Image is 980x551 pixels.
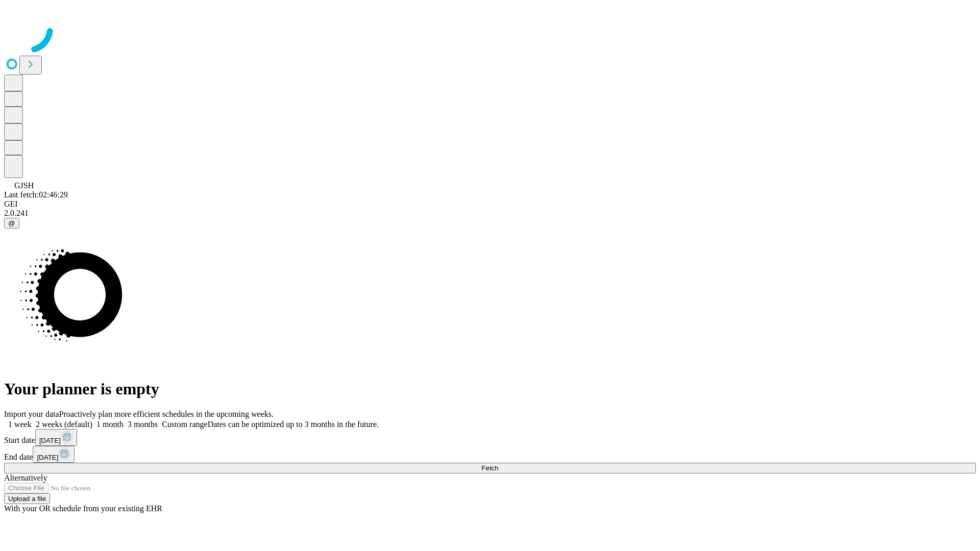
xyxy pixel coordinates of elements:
[4,446,976,463] div: End date
[36,420,92,429] span: 2 weeks (default)
[4,199,976,209] div: GEI
[4,209,976,218] div: 2.0.241
[33,446,75,463] button: [DATE]
[4,504,162,513] span: With your OR schedule from your existing EHR
[4,218,19,229] button: @
[35,429,77,446] button: [DATE]
[208,420,379,429] span: Dates can be optimized up to 3 months in the future.
[4,463,976,473] button: Fetch
[39,437,61,444] span: [DATE]
[4,429,976,446] div: Start date
[8,420,32,429] span: 1 week
[14,181,34,190] span: GJSH
[4,190,68,199] span: Last fetch: 02:46:29
[4,410,59,418] span: Import your data
[59,410,274,418] span: Proactively plan more efficient schedules in the upcoming weeks.
[96,420,124,429] span: 1 month
[4,473,47,482] span: Alternatively
[4,493,50,504] button: Upload a file
[162,420,207,429] span: Custom range
[128,420,158,429] span: 3 months
[8,219,15,227] span: @
[37,454,58,461] span: [DATE]
[4,380,976,398] h1: Your planner is empty
[481,464,498,472] span: Fetch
